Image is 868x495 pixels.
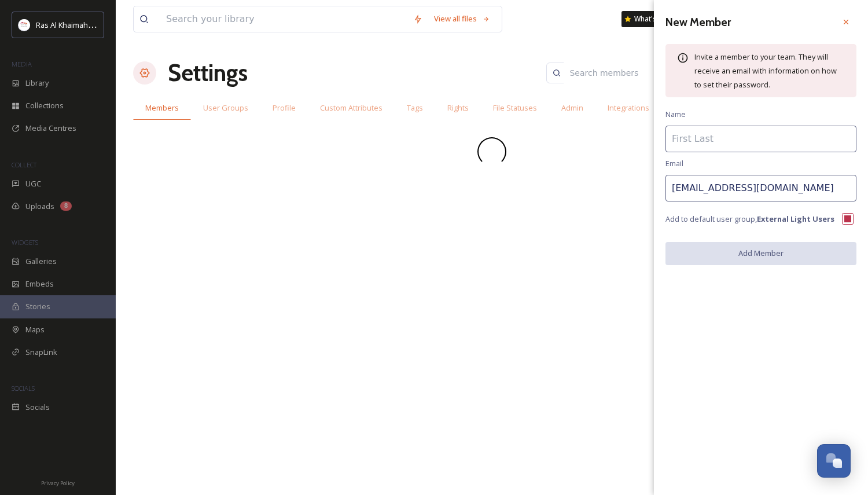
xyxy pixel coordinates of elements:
[493,102,537,113] span: File Statuses
[25,278,54,289] span: Embeds
[428,8,496,30] a: View all files
[25,100,64,111] span: Collections
[203,102,248,113] span: User Groups
[41,479,75,487] span: Privacy Policy
[665,158,683,169] span: Email
[447,102,469,113] span: Rights
[694,52,837,90] span: Invite a member to your team. They will receive an email with information on how to set their pas...
[273,102,296,113] span: Profile
[12,160,36,169] span: COLLECT
[25,324,45,335] span: Maps
[19,19,30,31] img: Logo_RAKTDA_RGB-01.png
[145,102,179,113] span: Members
[12,60,32,68] span: MEDIA
[757,214,834,224] strong: External Light Users
[25,347,57,358] span: SnapLink
[25,78,49,89] span: Library
[665,126,856,152] input: First Last
[665,109,686,120] span: Name
[665,242,856,265] button: Add Member
[665,214,834,225] span: Add to default user group,
[665,175,856,201] input: Enter their email
[621,11,679,27] a: What's New
[25,402,50,413] span: Socials
[168,56,248,90] h1: Settings
[665,14,731,31] h3: New Member
[25,256,57,267] span: Galleries
[160,6,407,32] input: Search your library
[36,19,200,30] span: Ras Al Khaimah Tourism Development Authority
[25,123,76,134] span: Media Centres
[25,301,50,312] span: Stories
[608,102,649,113] span: Integrations
[12,384,35,393] span: SOCIALS
[25,201,54,212] span: Uploads
[41,475,75,489] a: Privacy Policy
[564,61,676,85] input: Search members
[320,102,382,113] span: Custom Attributes
[561,102,583,113] span: Admin
[407,102,423,113] span: Tags
[60,201,72,211] div: 8
[25,178,41,189] span: UGC
[12,238,38,247] span: WIDGETS
[817,444,851,478] button: Open Chat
